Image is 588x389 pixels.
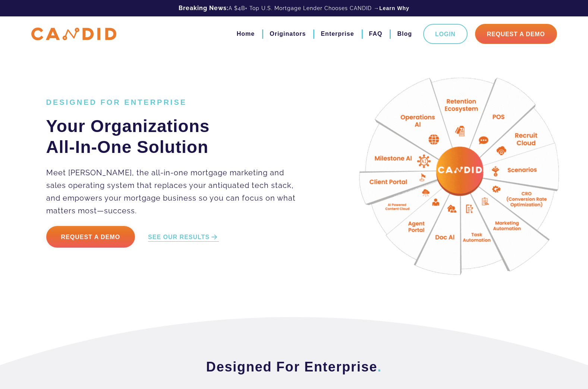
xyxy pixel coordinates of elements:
[369,28,383,40] a: FAQ
[321,28,354,40] a: Enterprise
[46,358,542,376] h3: Designed For Enterprise
[377,359,382,374] span: .
[342,56,584,298] img: Candid Hero Image
[31,28,116,41] img: CANDID APP
[46,98,305,107] h1: DESIGNED FOR ENTERPRISE
[423,24,468,44] a: Login
[148,233,219,242] a: SEE OUR RESULTS
[270,28,306,40] a: Originators
[46,166,305,217] p: Meet [PERSON_NAME], the all-in-one mortgage marketing and sales operating system that replaces yo...
[179,4,229,12] b: Breaking News:
[379,4,409,12] a: Learn Why
[46,226,135,248] a: Request a Demo
[397,28,412,40] a: Blog
[237,28,255,40] a: Home
[475,24,557,44] a: Request A Demo
[46,116,305,157] h2: Your Organizations All-In-One Solution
